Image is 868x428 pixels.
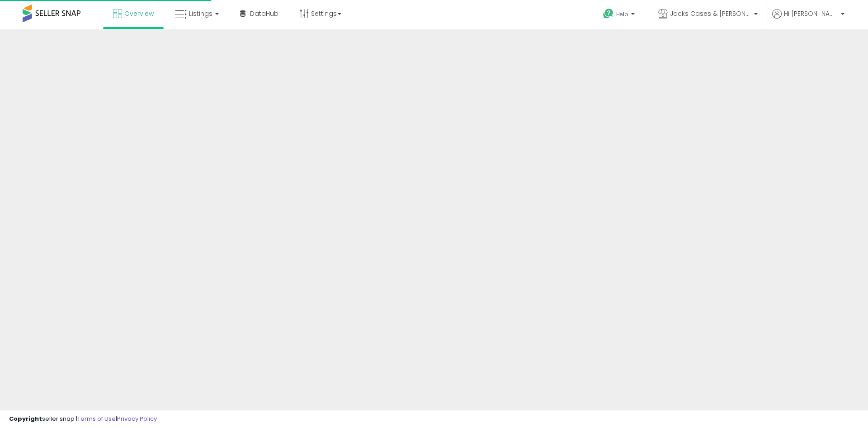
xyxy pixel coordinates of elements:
[250,9,278,18] span: DataHub
[616,10,628,18] span: Help
[603,8,614,19] i: Get Help
[124,9,154,18] span: Overview
[772,9,844,29] a: Hi [PERSON_NAME]
[189,9,212,18] span: Listings
[784,9,838,18] span: Hi [PERSON_NAME]
[670,9,751,18] span: Jacks Cases & [PERSON_NAME]'s Closet
[596,1,644,29] a: Help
